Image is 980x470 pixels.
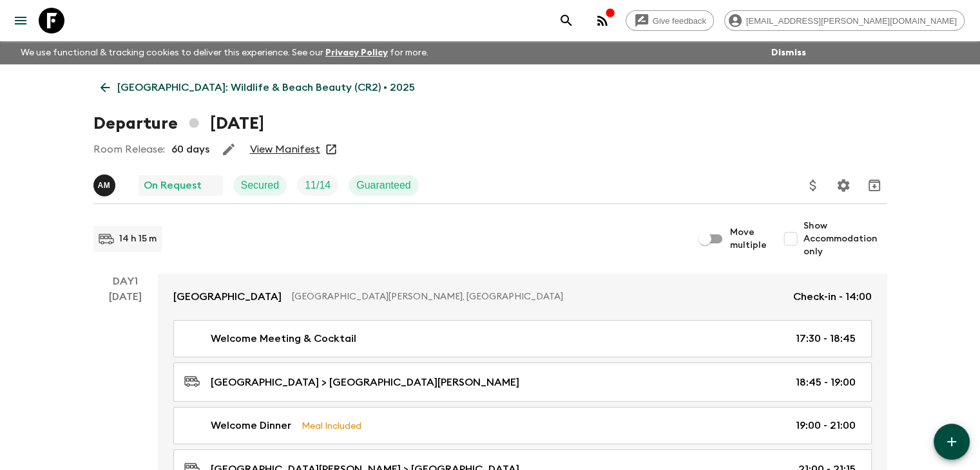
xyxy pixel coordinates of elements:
[305,178,331,193] p: 11 / 14
[325,48,388,57] a: Privacy Policy
[15,41,434,64] p: We use functional & tracking cookies to deliver this experience. See our for more.
[93,142,165,157] p: Room Release:
[800,173,826,198] button: Update Price, Early Bird Discount and Costs
[93,178,118,189] span: Allan Morales
[93,111,264,136] h1: Departure [DATE]
[144,178,202,193] p: On Request
[250,143,320,156] a: View Manifest
[98,180,111,191] p: A M
[793,289,872,305] p: Check-in - 14:00
[93,274,158,289] p: Day 1
[646,16,713,26] span: Give feedback
[211,418,291,433] p: Welcome Dinner
[117,80,415,95] p: [GEOGRAPHIC_DATA]: Wildlife & Beach Beauty (CR2) • 2025
[173,289,282,305] p: [GEOGRAPHIC_DATA]
[297,175,338,196] div: Trip Fill
[739,16,964,26] span: [EMAIL_ADDRESS][PERSON_NAME][DOMAIN_NAME]
[119,232,157,245] p: 14 h 15 m
[292,290,783,303] p: [GEOGRAPHIC_DATA][PERSON_NAME], [GEOGRAPHIC_DATA]
[803,220,887,258] span: Show Accommodation only
[626,10,714,31] a: Give feedback
[553,8,579,33] button: search adventures
[173,362,872,402] a: [GEOGRAPHIC_DATA] > [GEOGRAPHIC_DATA][PERSON_NAME]18:45 - 19:00
[233,175,287,196] div: Secured
[241,178,280,193] p: Secured
[93,75,422,100] a: [GEOGRAPHIC_DATA]: Wildlife & Beach Beauty (CR2) • 2025
[768,44,809,62] button: Dismiss
[173,407,872,444] a: Welcome DinnerMeal Included19:00 - 21:00
[724,10,965,31] div: [EMAIL_ADDRESS][PERSON_NAME][DOMAIN_NAME]
[211,331,356,346] p: Welcome Meeting & Cocktail
[211,375,519,390] p: [GEOGRAPHIC_DATA] > [GEOGRAPHIC_DATA][PERSON_NAME]
[8,8,34,33] button: menu
[831,173,856,198] button: Settings
[158,274,887,320] a: [GEOGRAPHIC_DATA][GEOGRAPHIC_DATA][PERSON_NAME], [GEOGRAPHIC_DATA]Check-in - 14:00
[796,331,856,346] p: 17:30 - 18:45
[796,375,856,390] p: 18:45 - 19:00
[173,320,872,357] a: Welcome Meeting & Cocktail17:30 - 18:45
[171,142,209,157] p: 60 days
[796,418,856,433] p: 19:00 - 21:00
[861,173,887,198] button: Archive (Completed, Cancelled or Unsynced Departures only)
[356,178,411,193] p: Guaranteed
[730,226,767,252] span: Move multiple
[93,174,118,196] button: AM
[302,418,361,433] p: Meal Included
